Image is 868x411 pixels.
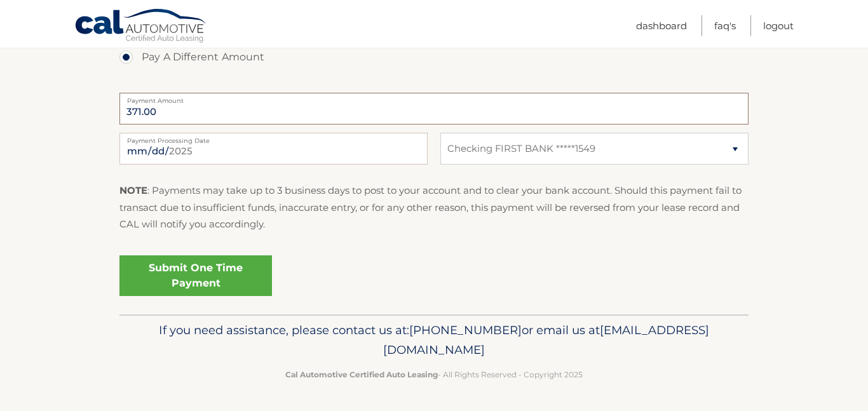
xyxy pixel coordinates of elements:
[119,255,272,296] a: Submit One Time Payment
[409,323,522,337] span: [PHONE_NUMBER]
[74,8,208,45] a: Cal Automotive
[763,15,794,36] a: Logout
[119,182,749,232] p: : Payments may take up to 3 business days to post to your account and to clear your bank account....
[128,368,740,381] p: - All Rights Reserved - Copyright 2025
[119,133,428,165] input: Payment Date
[119,184,147,196] strong: NOTE
[128,320,740,361] p: If you need assistance, please contact us at: or email us at
[119,133,428,143] label: Payment Processing Date
[714,15,736,36] a: FAQ's
[285,370,438,379] strong: Cal Automotive Certified Auto Leasing
[636,15,687,36] a: Dashboard
[119,44,749,70] label: Pay A Different Amount
[119,93,749,103] label: Payment Amount
[119,93,749,125] input: Payment Amount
